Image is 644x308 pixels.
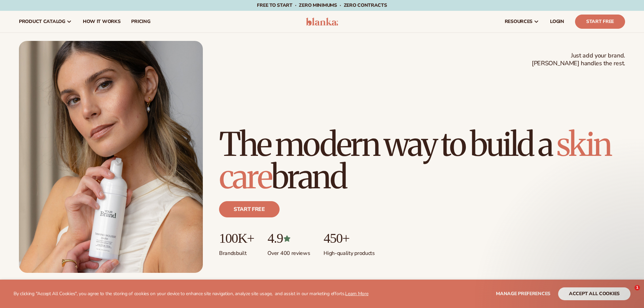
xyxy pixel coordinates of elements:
a: Start free [219,201,280,217]
a: pricing [126,11,156,32]
span: skin care [219,124,611,197]
a: product catalog [14,11,77,32]
span: How It Works [83,19,121,24]
span: product catalog [19,19,65,24]
p: By clicking "Accept All Cookies", you agree to the storing of cookies on your device to enhance s... [14,291,368,297]
p: 450+ [324,231,375,246]
span: LOGIN [550,19,564,24]
p: 4.9 [267,231,310,246]
span: pricing [131,19,150,24]
a: How It Works [77,11,126,32]
span: 1 [635,285,640,290]
a: LOGIN [545,11,570,32]
button: accept all cookies [558,287,630,300]
img: Female holding tanning mousse. [19,41,203,273]
p: Brands built [219,246,254,257]
button: Manage preferences [496,287,550,300]
iframe: Intercom live chat [621,285,637,301]
p: High-quality products [324,246,375,257]
span: Just add your brand. [PERSON_NAME] handles the rest. [532,52,625,68]
a: Start Free [575,15,625,29]
span: resources [505,19,532,24]
img: logo [306,18,338,26]
a: resources [499,11,545,32]
a: Learn More [345,290,368,297]
p: Over 400 reviews [267,246,310,257]
span: Free to start · ZERO minimums · ZERO contracts [257,2,387,8]
h1: The modern way to build a brand [219,128,625,193]
span: Manage preferences [496,290,550,297]
p: 100K+ [219,231,254,246]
